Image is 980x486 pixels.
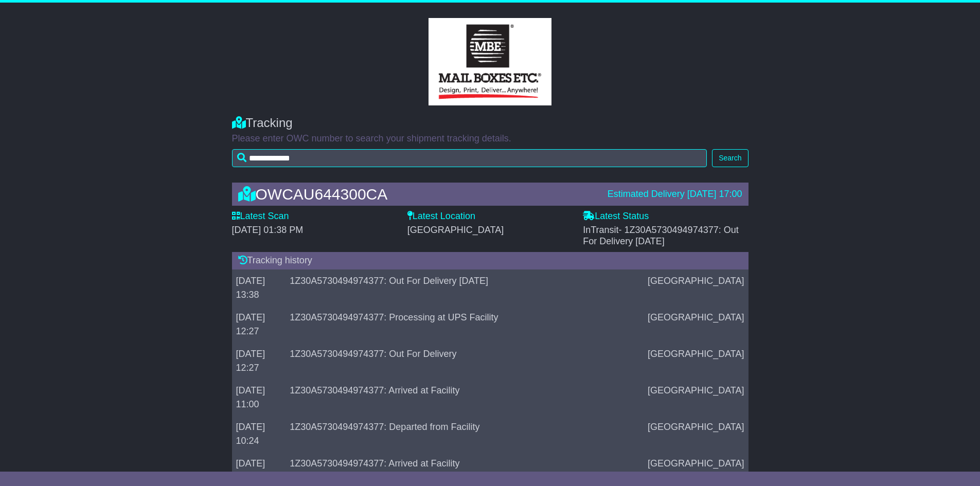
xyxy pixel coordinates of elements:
[232,133,749,145] p: Please enter OWC number to search your shipment tracking details.
[583,225,739,246] span: - 1Z30A5730494974377: Out For Delivery [DATE]
[286,306,644,343] td: 1Z30A5730494974377: Processing at UPS Facility
[644,416,748,452] td: [GEOGRAPHIC_DATA]
[232,306,286,343] td: [DATE] 12:27
[232,252,749,269] div: Tracking history
[644,343,748,379] td: [GEOGRAPHIC_DATA]
[232,343,286,379] td: [DATE] 12:27
[608,189,742,200] div: Estimated Delivery [DATE] 17:00
[286,343,644,379] td: 1Z30A5730494974377: Out For Delivery
[232,269,286,306] td: [DATE] 13:38
[583,225,739,246] span: InTransit
[712,149,748,167] button: Search
[407,211,475,222] label: Latest Location
[583,211,649,222] label: Latest Status
[232,416,286,452] td: [DATE] 10:24
[232,116,749,131] div: Tracking
[644,379,748,416] td: [GEOGRAPHIC_DATA]
[286,416,644,452] td: 1Z30A5730494974377: Departed from Facility
[429,18,552,105] img: GetCustomerLogo
[644,269,748,306] td: [GEOGRAPHIC_DATA]
[286,269,644,306] td: 1Z30A5730494974377: Out For Delivery [DATE]
[644,306,748,343] td: [GEOGRAPHIC_DATA]
[232,379,286,416] td: [DATE] 11:00
[232,211,289,222] label: Latest Scan
[286,379,644,416] td: 1Z30A5730494974377: Arrived at Facility
[232,225,304,235] span: [DATE] 01:38 PM
[407,225,504,235] span: [GEOGRAPHIC_DATA]
[233,186,602,203] div: OWCAU644300CA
